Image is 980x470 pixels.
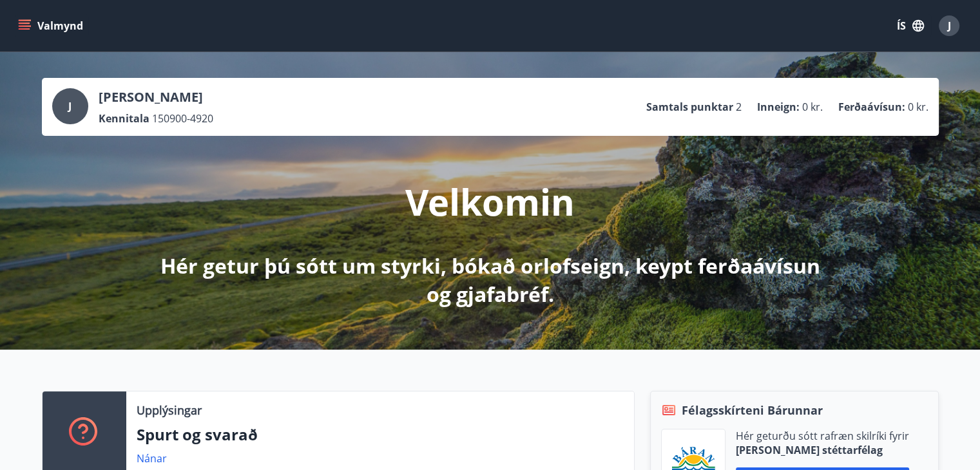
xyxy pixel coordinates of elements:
[908,100,928,114] span: 0 kr.
[15,14,88,37] button: menu
[152,111,213,126] span: 150900-4920
[890,14,931,37] button: ÍS
[68,99,72,113] span: J
[757,100,800,114] p: Inneign :
[736,100,742,114] span: 2
[99,88,213,106] p: [PERSON_NAME]
[150,252,831,308] p: Hér getur þú sótt um styrki, bókað orlofseign, keypt ferðaávísun og gjafabréf.
[682,402,823,418] span: Félagsskírteni Bárunnar
[137,402,202,418] p: Upplýsingar
[802,100,823,114] span: 0 kr.
[838,100,905,114] p: Ferðaávísun :
[948,19,951,33] span: J
[137,424,624,446] p: Spurt og svarað
[736,429,909,443] p: Hér geturðu sótt rafræn skilríki fyrir
[736,443,909,457] p: [PERSON_NAME] stéttarfélag
[646,100,733,114] p: Samtals punktar
[99,111,149,126] p: Kennitala
[137,451,167,465] a: Nánar
[934,10,965,41] button: J
[405,177,575,226] p: Velkomin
